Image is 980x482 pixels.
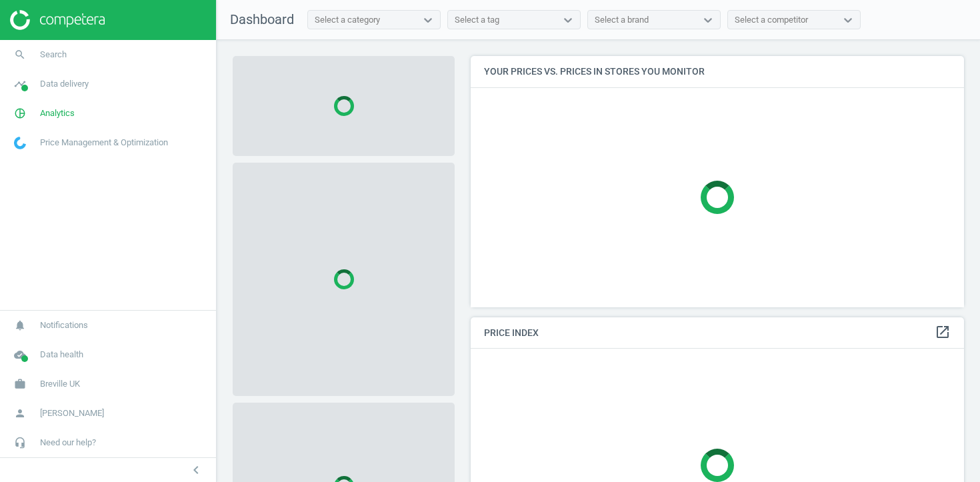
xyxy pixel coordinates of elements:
i: work [7,371,33,397]
h4: Price Index [471,317,964,349]
span: Data health [40,349,83,361]
span: Search [40,49,67,61]
button: chevron_left [179,461,213,479]
i: person [7,401,33,426]
div: Select a competitor [735,14,808,26]
img: wGWNvw8QSZomAAAAABJRU5ErkJggg== [14,137,26,149]
i: open_in_new [935,324,951,340]
div: Select a category [315,14,380,26]
i: search [7,42,33,67]
span: Analytics [40,107,75,119]
i: cloud_done [7,342,33,367]
div: Select a tag [455,14,499,26]
span: Breville UK [40,378,80,390]
div: Select a brand [595,14,649,26]
i: pie_chart_outlined [7,101,33,126]
i: timeline [7,71,33,97]
span: Dashboard [230,11,294,27]
i: headset_mic [7,430,33,455]
h4: Your prices vs. prices in stores you monitor [471,56,964,87]
i: notifications [7,313,33,338]
img: ajHJNr6hYgQAAAAASUVORK5CYII= [10,10,105,30]
span: Notifications [40,319,88,331]
i: chevron_left [188,462,204,478]
span: [PERSON_NAME] [40,407,104,419]
span: Need our help? [40,437,96,449]
span: Price Management & Optimization [40,137,168,149]
span: Data delivery [40,78,89,90]
a: open_in_new [935,324,951,341]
